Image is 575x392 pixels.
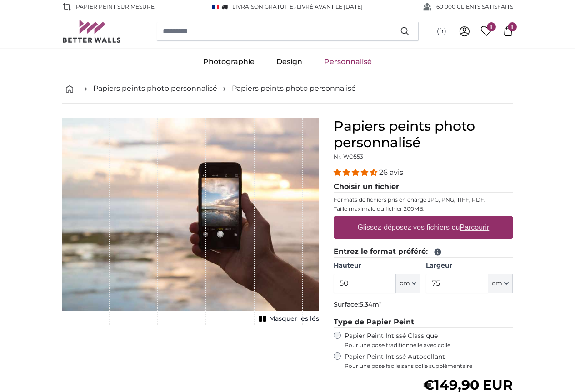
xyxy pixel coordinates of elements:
[295,3,363,10] span: -
[360,300,382,308] span: 5.34m²
[426,261,513,270] label: Largeur
[487,22,496,31] span: 1
[430,23,454,40] button: (fr)
[334,246,513,258] legend: Entrez le format préféré:
[334,153,363,160] span: Nr. WQ553
[379,168,403,177] span: 26 avis
[400,279,410,288] span: cm
[436,3,513,11] span: 60 000 CLIENTS SATISFAITS
[334,300,513,309] p: Surface:
[62,74,513,104] nav: breadcrumbs
[62,20,121,43] img: Betterwalls
[334,118,513,151] h1: Papiers peints photo personnalisé
[313,50,383,74] a: Personnalisé
[334,181,513,193] legend: Choisir un fichier
[345,342,513,349] span: Pour une pose traditionnelle avec colle
[334,205,513,213] p: Taille maximale du fichier 200MB.
[396,274,420,293] button: cm
[488,274,513,293] button: cm
[334,196,513,203] p: Formats de fichiers pris en charge JPG, PNG, TIFF, PDF.
[508,22,517,31] span: 1
[212,5,219,10] img: France
[297,3,363,10] span: Livré avant le [DATE]
[265,50,313,74] a: Design
[345,352,513,370] label: Papier Peint Intissé Autocollant
[192,50,265,74] a: Photographie
[93,83,217,94] a: Papiers peints photo personnalisé
[334,317,513,328] legend: Type de Papier Peint
[334,261,420,270] label: Hauteur
[76,3,155,11] span: Papier peint sur mesure
[62,118,319,325] div: 1 of 1
[492,279,502,288] span: cm
[345,332,513,349] label: Papier Peint Intissé Classique
[232,3,295,10] span: Livraison GRATUITE!
[334,168,379,177] span: 4.54 stars
[232,83,356,94] a: Papiers peints photo personnalisé
[345,362,513,370] span: Pour une pose facile sans colle supplémentaire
